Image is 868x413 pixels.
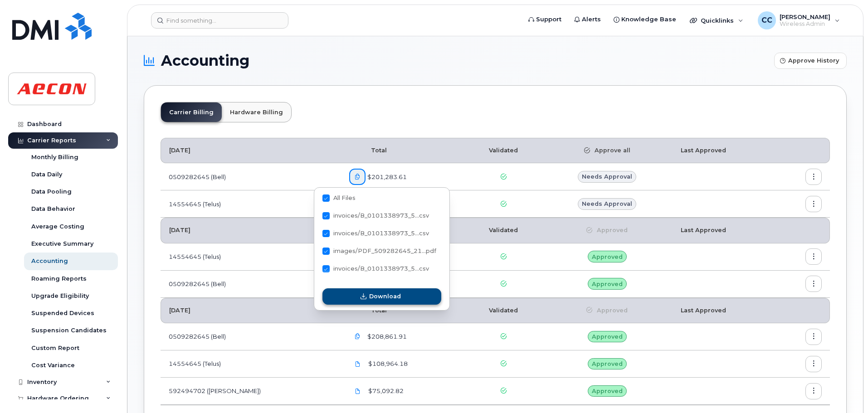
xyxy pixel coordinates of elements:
[161,271,341,298] td: 0509282645 (Bell)
[161,243,341,271] td: 14554645 (Telus)
[592,360,623,368] span: Approved
[366,173,407,181] span: $201,283.61
[322,214,429,221] span: invoices/B_0101338973_509282645_23072025_ACC.csv
[333,265,429,272] span: invoices/B_0101338973_5...csv
[592,306,628,315] span: Approved
[366,332,407,341] span: $208,861.91
[333,230,429,237] span: invoices/B_0101338973_5...csv
[366,387,404,395] span: $75,092.82
[161,54,249,68] span: Accounting
[466,218,541,243] th: Validated
[161,190,341,218] td: 14554645 (Telus)
[774,53,847,69] button: Approve History
[161,323,341,350] td: 0509282645 (Bell)
[592,253,623,261] span: Approved
[592,226,628,234] span: Approved
[161,138,341,163] th: [DATE]
[590,146,630,155] span: Approve all
[322,249,436,256] span: images/PDF_509282645_216_0000000000.pdf
[582,199,632,208] span: Needs Approval
[333,248,436,254] span: images/PDF_509282645_21...pdf
[161,218,341,243] th: [DATE]
[349,356,366,372] a: 14554645_1238208351_2025-06-01.pdf
[322,232,429,238] span: invoices/B_0101338973_509282645_23072025_MOB.csv
[333,212,429,219] span: invoices/B_0101338973_5...csv
[788,56,839,65] span: Approve History
[592,332,623,341] span: Approved
[322,267,429,274] span: invoices/B_0101338973_509282645_23072025_DTL.csv
[592,387,623,395] span: Approved
[466,138,541,163] th: Validated
[369,292,401,301] span: Download
[349,307,387,314] span: Total
[322,288,441,305] button: Download
[673,298,775,323] th: Last Approved
[222,102,291,122] a: Hardware Billing
[161,298,341,323] th: [DATE]
[673,138,775,163] th: Last Approved
[161,378,341,405] td: 592494702 ([PERSON_NAME])
[466,298,541,323] th: Validated
[366,360,408,368] span: $108,964.18
[582,172,632,181] span: Needs Approval
[333,194,356,201] span: All Files
[161,350,341,378] td: 14554645 (Telus)
[592,280,623,288] span: Approved
[673,218,775,243] th: Last Approved
[349,147,387,154] span: Total
[349,383,366,399] a: Aecon.Rogers-Jun30_2025-3014615521.pdf
[161,163,341,190] td: 0509282645 (Bell)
